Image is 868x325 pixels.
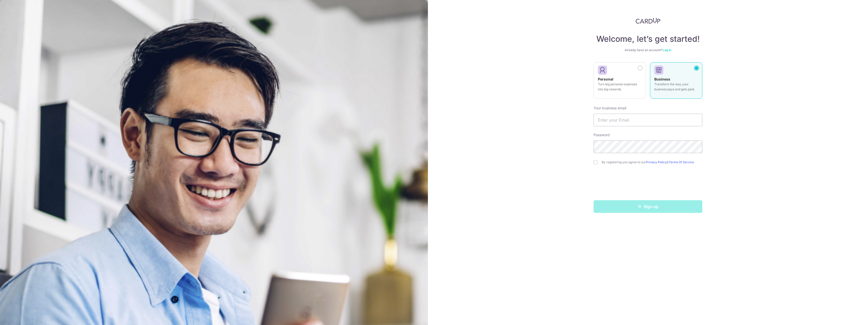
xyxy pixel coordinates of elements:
label: By registering you agree to our & [602,160,702,164]
label: Password [594,132,610,137]
label: Your business email [594,106,626,111]
iframe: reCAPTCHA [610,174,686,194]
a: Personal Turn big personal expenses into big rewards. [594,62,646,102]
strong: Personal [598,77,613,81]
img: CardUp Logo [636,18,660,24]
p: Turn big personal expenses into big rewards. [598,82,642,92]
a: Business Transform the way your business pays and gets paid. [650,62,702,102]
div: Already have an account? [594,48,702,52]
a: Log in [663,48,671,52]
p: Transform the way your business pays and gets paid. [654,82,698,92]
a: Terms Of Service [669,160,694,164]
input: Enter your Email [594,114,702,126]
strong: Business [654,77,670,81]
a: Privacy Policy [646,160,667,164]
h4: Welcome, let’s get started! [594,34,702,44]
